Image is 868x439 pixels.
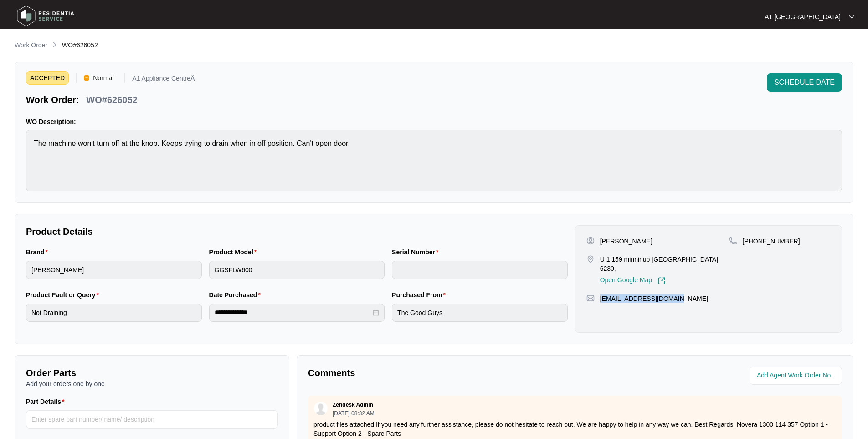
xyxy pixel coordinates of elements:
[600,277,666,285] a: Open Google Map
[392,304,568,322] input: Purchased From
[586,294,595,302] img: map-pin
[729,237,737,245] img: map-pin
[26,379,278,388] p: Add your orders one by one
[15,41,47,50] p: Work Order
[62,41,98,49] span: WO#626052
[333,401,373,408] p: Zendesk Admin
[26,71,69,85] span: ACCEPTED
[392,290,449,300] label: Purchased From
[743,237,800,246] p: [PHONE_NUMBER]
[392,261,568,279] input: Serial Number
[13,41,49,51] a: Work Order
[89,71,117,85] span: Normal
[26,130,842,191] textarea: The machine won't turn off at the knob. Keeps trying to drain when in off position. Can't open door.
[26,410,278,429] input: Part Details
[51,41,58,48] img: chevron-right
[215,308,371,317] input: Date Purchased
[26,261,202,279] input: Brand
[333,411,375,416] p: [DATE] 08:32 AM
[86,93,137,106] p: WO#626052
[313,420,837,438] p: product files attached If you need any further assistance, please do not hesitate to reach out. W...
[26,93,79,106] p: Work Order:
[767,73,842,92] button: SCHEDULE DATE
[600,237,652,246] p: [PERSON_NAME]
[26,367,278,379] p: Order Parts
[26,290,103,300] label: Product Fault or Query
[209,261,385,279] input: Product Model
[209,290,264,300] label: Date Purchased
[26,117,842,126] p: WO Description:
[586,237,595,245] img: user-pin
[84,75,89,81] img: Vercel Logo
[849,15,854,19] img: dropdown arrow
[308,367,569,379] p: Comments
[765,12,841,21] p: A1 [GEOGRAPHIC_DATA]
[26,397,68,406] label: Part Details
[757,370,837,381] input: Add Agent Work Order No.
[600,294,708,303] p: [EMAIL_ADDRESS][DOMAIN_NAME]
[392,248,442,257] label: Serial Number
[586,255,595,263] img: map-pin
[314,402,328,415] img: user.svg
[26,225,568,238] p: Product Details
[14,2,77,30] img: residentia service logo
[209,248,261,257] label: Product Model
[657,277,666,285] img: Link-External
[26,304,202,322] input: Product Fault or Query
[132,75,195,85] p: A1 Appliance CentreÂ
[26,248,51,257] label: Brand
[774,77,835,88] span: SCHEDULE DATE
[600,255,729,273] p: U 1 159 minninup [GEOGRAPHIC_DATA] 6230,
